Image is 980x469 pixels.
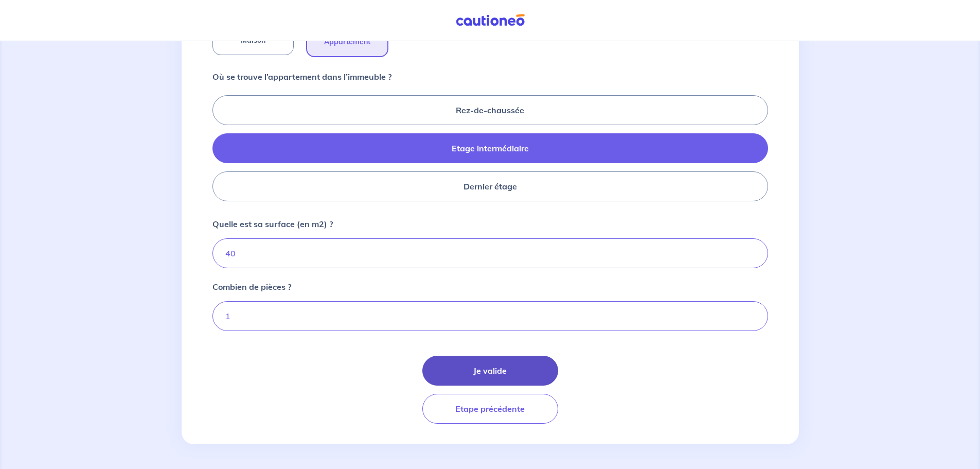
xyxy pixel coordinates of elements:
span: Appartement [324,36,370,48]
label: Rez-de-chaussée [212,95,768,125]
p: Combien de pièces ? [212,281,291,293]
input: Ex: 1 [212,301,768,331]
p: Quelle est sa surface (en m2) ? [212,218,333,230]
button: Je valide [422,356,558,386]
button: Etape précédente [422,394,558,424]
input: Ex : 67 [212,238,768,268]
label: Dernier étage [212,171,768,201]
p: Où se trouve l’appartement dans l’immeuble ? [212,71,391,83]
img: Cautioneo [452,14,529,27]
label: Etage intermédiaire [212,133,768,163]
